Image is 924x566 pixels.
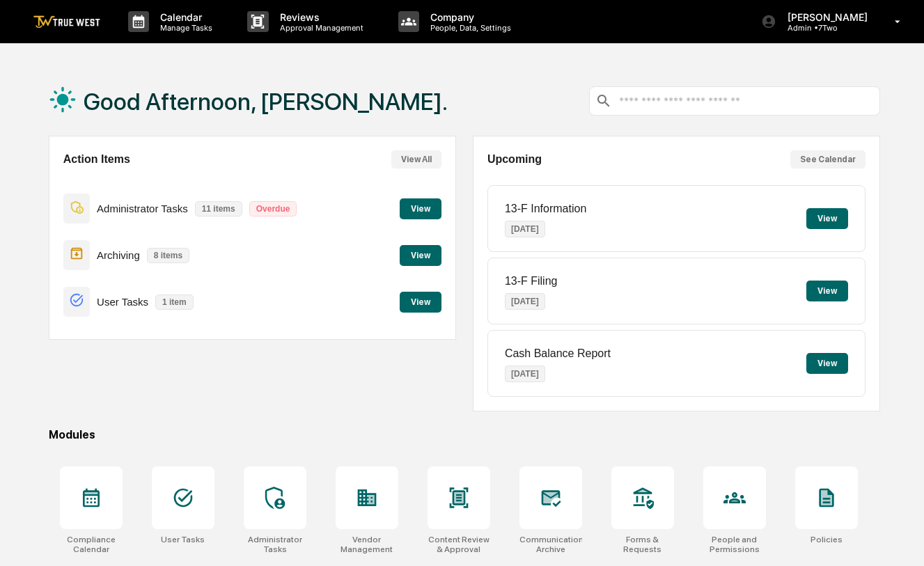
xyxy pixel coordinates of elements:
[161,535,205,544] div: User Tasks
[244,535,306,554] div: Administrator Tasks
[149,11,219,23] p: Calendar
[155,294,194,310] p: 1 item
[703,535,766,554] div: People and Permissions
[806,353,848,374] button: View
[63,153,130,166] h2: Action Items
[505,221,545,237] p: [DATE]
[419,11,518,23] p: Company
[400,292,441,313] button: View
[33,15,100,29] img: logo
[400,198,441,219] button: View
[811,535,843,544] div: Policies
[400,201,441,214] a: View
[790,150,866,168] button: See Calendar
[879,520,917,558] iframe: Open customer support
[60,535,123,554] div: Compliance Calendar
[400,245,441,266] button: View
[519,535,582,554] div: Communications Archive
[428,535,490,554] div: Content Review & Approval
[400,294,441,308] a: View
[249,201,297,217] p: Overdue
[269,23,370,33] p: Approval Management
[505,293,545,310] p: [DATE]
[419,23,518,33] p: People, Data, Settings
[97,203,188,214] p: Administrator Tasks
[400,248,441,261] a: View
[611,535,674,554] div: Forms & Requests
[269,11,370,23] p: Reviews
[49,428,880,441] div: Modules
[147,248,189,263] p: 8 items
[776,23,875,33] p: Admin • 7Two
[505,203,586,215] p: 13-F Information
[487,153,542,166] h2: Upcoming
[806,208,848,229] button: View
[776,11,875,23] p: [PERSON_NAME]
[195,201,242,217] p: 11 items
[505,275,558,288] p: 13-F Filing
[505,365,545,382] p: [DATE]
[806,281,848,301] button: View
[505,347,611,360] p: Cash Balance Report
[336,535,398,554] div: Vendor Management
[97,249,140,261] p: Archiving
[391,150,441,168] button: View All
[84,88,448,116] h1: Good Afternoon, [PERSON_NAME].
[149,23,219,33] p: Manage Tasks
[97,296,148,308] p: User Tasks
